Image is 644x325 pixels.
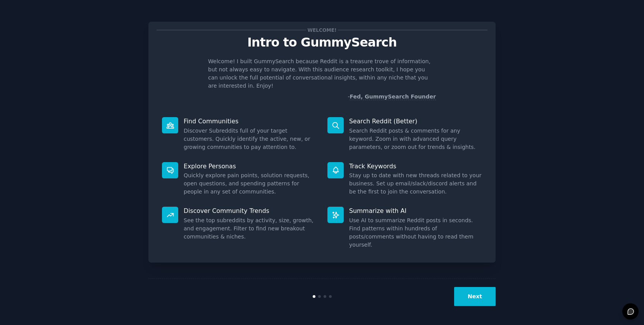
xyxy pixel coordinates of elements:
span: Welcome! [306,26,338,34]
dd: Stay up to date with new threads related to your business. Set up email/slack/discord alerts and ... [349,171,482,196]
p: Summarize with AI [349,207,482,215]
dd: Discover Subreddits full of your target customers. Quickly identify the active, new, or growing c... [184,127,317,151]
dd: Use AI to summarize Reddit posts in seconds. Find patterns within hundreds of posts/comments with... [349,216,482,249]
dd: Quickly explore pain points, solution requests, open questions, and spending patterns for people ... [184,171,317,196]
p: Welcome! I built GummySearch because Reddit is a treasure trove of information, but not always ea... [208,57,436,90]
dd: See the top subreddits by activity, size, growth, and engagement. Filter to find new breakout com... [184,216,317,241]
p: Search Reddit (Better) [349,117,482,125]
p: Explore Personas [184,162,317,170]
div: - [348,93,436,101]
dd: Search Reddit posts & comments for any keyword. Zoom in with advanced query parameters, or zoom o... [349,127,482,151]
a: Fed, GummySearch Founder [350,93,436,100]
p: Find Communities [184,117,317,125]
p: Discover Community Trends [184,207,317,215]
p: Intro to GummySearch [157,36,487,49]
p: Track Keywords [349,162,482,170]
button: Next [454,287,496,306]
